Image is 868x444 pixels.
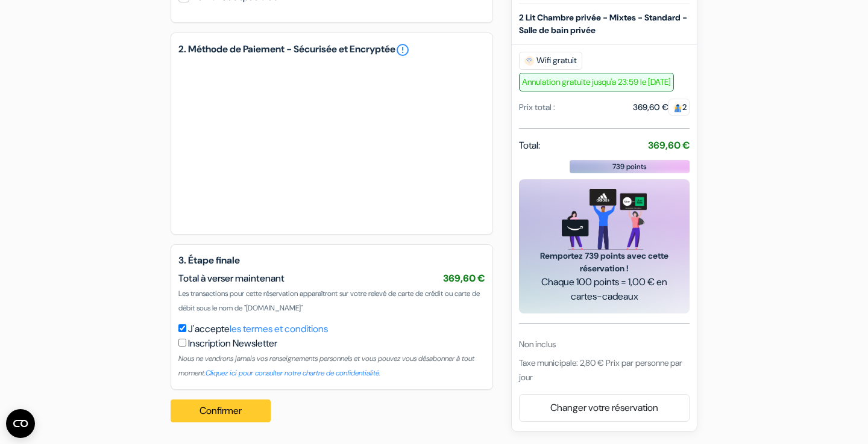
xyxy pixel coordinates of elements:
span: Chaque 100 points = 1,00 € en cartes-cadeaux [533,275,675,304]
span: Taxe municipale: 2,80 € Prix par personne par jour [519,357,682,383]
div: 369,60 € [633,101,690,114]
label: J'accepte [188,322,328,336]
span: Annulation gratuite jusqu'a 23:59 le [DATE] [519,73,674,91]
div: Prix total : [519,101,555,114]
h5: 3. Étape finale [178,254,485,266]
h5: 2. Méthode de Paiement - Sécurisée et Encryptée [178,43,485,57]
small: Nous ne vendrons jamais vos renseignements personnels et vous pouvez vous désabonner à tout moment. [178,354,474,378]
button: Confirmer [171,399,271,422]
label: Inscription Newsletter [188,336,277,351]
span: 739 points [612,161,647,172]
span: Total: [519,138,540,153]
span: Wifi gratuit [519,52,582,70]
img: guest.svg [673,103,682,113]
div: Non inclus [519,338,690,351]
span: Remportez 739 points avec cette réservation ! [533,250,675,275]
a: Changer votre réservation [520,396,689,419]
a: Cliquez ici pour consulter notre chartre de confidentialité. [206,368,380,378]
button: Ouvrir le widget CMP [6,409,35,438]
strong: 369,60 € [648,139,690,152]
a: les termes et conditions [230,322,328,335]
a: error_outline [395,43,410,57]
span: Total à verser maintenant [178,272,285,285]
b: 2 Lit Chambre privée - Mixtes - Standard - Salle de bain privée [519,12,687,35]
img: free_wifi.svg [524,56,534,66]
span: 2 [668,99,690,116]
iframe: Cadre de saisie sécurisé pour le paiement [190,74,473,212]
span: 369,60 € [443,272,485,285]
span: Les transactions pour cette réservation apparaîtront sur votre relevé de carte de crédit ou carte... [178,289,480,313]
img: gift_card_hero_new.png [562,189,647,250]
